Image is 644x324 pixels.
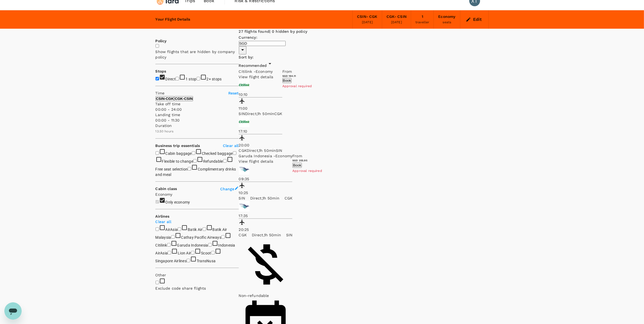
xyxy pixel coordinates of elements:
input: Only economy [156,200,159,204]
div: 27 flights found | 0 hidden by policy [239,29,489,35]
input: Singapore Airlines [211,251,215,254]
strong: Stops [156,69,166,73]
strong: Airlines [156,214,170,218]
span: Sort by : [239,55,254,59]
p: CGK - CSIN [175,97,193,101]
input: Indonesia AirAsia [208,243,212,247]
input: Flexible to change [233,151,236,155]
span: Refundable [203,159,223,163]
h6: SGD 194.11 [282,74,312,78]
p: CSIN - CGK [156,97,174,101]
input: AirAsia [156,227,159,231]
img: GA [239,164,250,175]
img: GA [239,201,250,212]
span: 2+ stops [207,77,222,81]
input: Complimentary drinks and meal [188,167,191,171]
p: SIN [239,111,245,116]
strong: Cabin class [156,186,177,191]
p: Time [156,90,165,96]
span: Singapore Airlines [156,259,187,263]
p: 20:00 [239,142,282,148]
input: Citilink [221,235,225,239]
div: traveller [415,20,429,25]
span: 13.50 hours [156,129,174,133]
span: 00:00 - 24:00 [156,107,182,112]
p: 11:00 [239,106,282,111]
span: Scoot [201,251,211,255]
span: TransNusa [197,259,216,263]
div: Economy [438,14,455,20]
input: Batik Air Malaysia [203,227,206,231]
p: Other [156,272,166,278]
div: CGK - CSIN [387,14,407,20]
span: Change [220,187,235,191]
input: Refundable [193,159,197,163]
span: Garuda Indonesia [177,243,208,247]
p: Landing time [156,112,239,117]
span: Direct [166,77,176,81]
span: - [273,154,275,158]
input: Free seat selection [223,159,227,163]
input: Checked baggage [192,151,195,155]
span: - [254,69,256,74]
span: Batik Air [188,227,202,232]
div: Direct , 1h 50min [245,111,274,116]
img: QG [239,116,250,127]
input: Lion Air [168,251,171,254]
span: Economy [275,154,292,158]
input: Cathay Pacific Airways [171,235,175,239]
span: Checked baggage [202,151,233,156]
span: Approval required [282,84,312,88]
p: Economy [156,192,239,197]
span: Only economy [166,200,190,204]
div: Non-refundable [239,238,293,298]
button: Book [292,163,302,168]
span: Citilink [239,69,254,74]
div: Direct , 1h 50min [247,148,276,153]
button: Edit [465,15,484,24]
span: Cathay Pacific Airways [181,235,222,240]
button: Open [239,46,246,54]
span: Approval required [292,169,322,173]
span: From [282,69,292,74]
button: Book [282,78,292,83]
p: View flight details [239,74,273,80]
div: 1 [422,14,423,20]
p: Duration [156,123,239,128]
span: Economy [256,69,273,74]
span: AirAsia [166,227,178,232]
p: Clear all [223,143,239,148]
span: Cabin baggage [166,151,192,156]
p: SIN [239,195,245,201]
div: Your Flight Details [156,17,190,22]
img: QG [239,80,250,90]
span: Citilink [156,243,167,247]
input: Cabin baggage [156,151,159,155]
div: Direct , 1h 50min [252,232,281,238]
input: 2+ stops [197,77,200,80]
input: 1 stop [176,77,179,80]
span: 1 stop [186,77,197,81]
input: Direct [156,77,159,80]
p: View flight details [239,159,293,164]
span: Recommended [239,63,267,68]
p: Clear all [156,219,239,224]
span: Lion Air [178,251,191,255]
span: Currency : [239,35,257,40]
p: SIN [276,148,282,153]
p: 20:25 [239,227,293,232]
div: [DATE] [391,20,402,25]
h6: SGD 355.95 [292,159,322,162]
p: Reset [228,90,239,96]
input: Garuda Indonesia [167,243,171,247]
div: Direct , 1h 50min [250,195,279,201]
input: Scoot [191,251,194,254]
div: seats [443,20,451,25]
p: CGK [274,111,282,116]
p: CGK [285,195,292,201]
p: Policy [156,38,239,44]
iframe: Button to launch messaging window [4,302,22,320]
input: Batik Air [178,227,181,231]
p: CGK [239,148,247,153]
div: [DATE] [362,20,373,25]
